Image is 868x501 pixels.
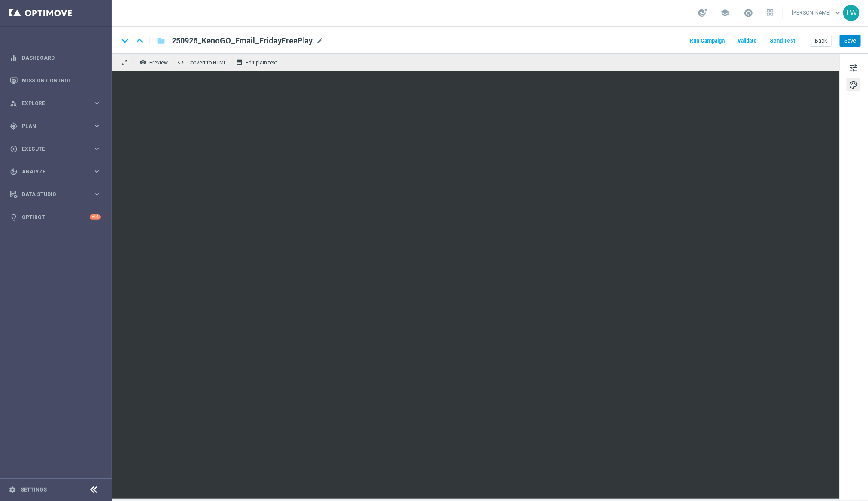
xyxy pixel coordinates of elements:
i: keyboard_arrow_right [93,122,101,130]
span: Data Studio [22,192,93,197]
span: keyboard_arrow_down [833,8,842,18]
button: code Convert to HTML [175,57,230,68]
div: Explore [10,100,93,107]
i: keyboard_arrow_right [93,190,101,198]
a: Dashboard [22,46,101,69]
button: Validate [736,35,758,47]
span: palette [849,79,858,91]
button: Save [840,35,861,47]
span: mode_edit [316,37,324,45]
i: remove_red_eye [140,59,146,66]
div: Execute [10,145,93,153]
a: Settings [21,487,47,492]
button: gps_fixed Plan keyboard_arrow_right [9,123,101,130]
button: track_changes Analyze keyboard_arrow_right [9,168,101,175]
button: Send Test [768,35,796,47]
button: folder [156,34,166,48]
span: 250926_KenoGO_Email_FridayFreePlay [172,36,313,46]
button: receipt Edit plain text [234,57,281,68]
button: lightbulb Optibot +10 [9,214,101,221]
div: Analyze [10,168,93,176]
span: Plan [22,124,93,129]
div: Mission Control [10,69,101,92]
a: Optibot [22,206,90,228]
span: Validate [737,38,757,44]
i: gps_fixed [10,122,18,130]
i: receipt [236,59,243,66]
i: keyboard_arrow_right [93,167,101,176]
i: person_search [10,100,18,107]
div: Dashboard [10,46,101,69]
button: Run Campaign [689,35,726,47]
a: [PERSON_NAME]keyboard_arrow_down [791,6,843,19]
i: equalizer [10,54,18,62]
i: keyboard_arrow_up [133,34,146,47]
span: Analyze [22,169,93,174]
button: Mission Control [9,77,101,84]
div: Optibot [10,206,101,228]
i: track_changes [10,168,18,176]
span: Execute [22,146,93,152]
i: folder [157,36,165,46]
i: settings [9,486,16,494]
i: keyboard_arrow_right [93,99,101,107]
button: remove_red_eye Preview [137,57,172,68]
span: code [177,59,184,66]
button: tune [847,61,860,74]
button: palette [847,78,860,91]
button: person_search Explore keyboard_arrow_right [9,100,101,107]
div: Plan [10,122,93,130]
button: equalizer Dashboard [9,55,101,61]
span: tune [849,62,858,73]
span: Preview [149,60,168,66]
i: keyboard_arrow_right [93,145,101,153]
div: +10 [90,214,101,220]
button: play_circle_outline Execute keyboard_arrow_right [9,146,101,152]
i: play_circle_outline [10,145,18,153]
span: Convert to HTML [187,60,226,66]
a: Mission Control [22,69,101,92]
button: Back [810,35,832,47]
i: keyboard_arrow_down [118,34,131,47]
span: Edit plain text [246,60,277,66]
div: TW [843,5,859,21]
div: Data Studio [10,191,93,198]
span: school [720,8,730,18]
i: lightbulb [10,213,18,221]
button: Data Studio keyboard_arrow_right [9,191,101,198]
span: Explore [22,101,93,106]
